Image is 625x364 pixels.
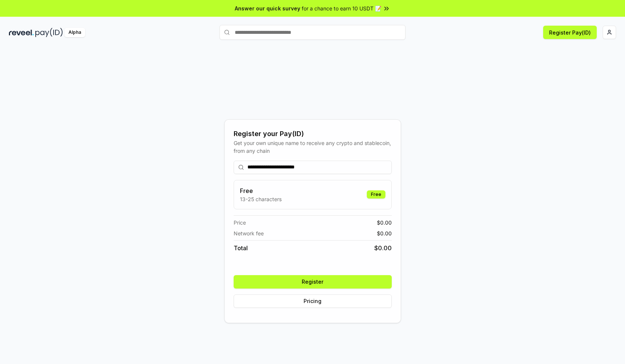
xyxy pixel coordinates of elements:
span: Price [234,219,246,226]
img: pay_id [35,28,63,37]
span: Answer our quick survey [235,4,300,12]
img: reveel_dark [9,28,34,37]
button: Register Pay(ID) [543,26,597,39]
span: Network fee [234,229,264,237]
span: $ 0.00 [377,229,392,237]
div: Alpha [64,28,85,37]
div: Register your Pay(ID) [234,129,392,139]
div: Free [367,190,385,199]
h3: Free [240,186,282,195]
span: $ 0.00 [374,244,392,252]
span: Total [234,244,248,252]
button: Register [234,275,392,289]
p: 13-25 characters [240,195,282,203]
span: for a chance to earn 10 USDT 📝 [302,4,381,12]
button: Pricing [234,294,392,308]
span: $ 0.00 [377,219,392,226]
div: Get your own unique name to receive any crypto and stablecoin, from any chain [234,139,392,155]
